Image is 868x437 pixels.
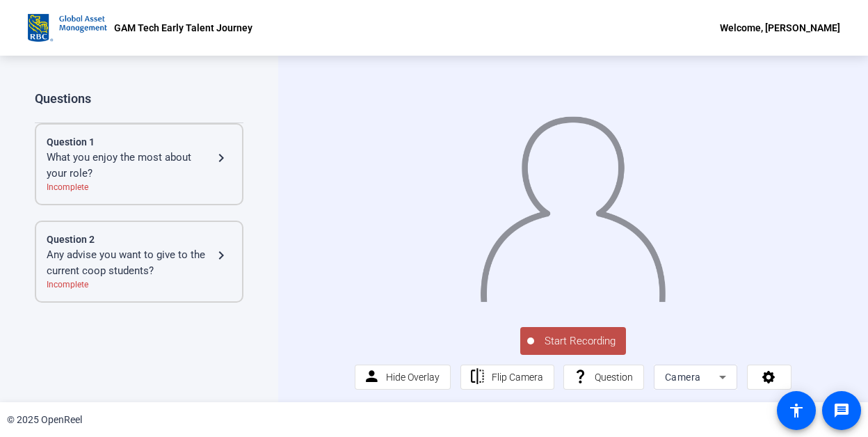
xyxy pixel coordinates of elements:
[47,278,232,291] div: Incomplete
[460,365,554,390] button: Flip Camera
[563,365,644,390] button: Question
[47,135,232,150] div: Question 1
[35,90,243,107] div: Questions
[720,19,840,36] div: Welcome, [PERSON_NAME]
[47,150,213,181] div: What you enjoy the most about your role?
[479,105,667,301] img: overlay
[665,372,701,383] span: Camera
[520,327,626,355] button: Start Recording
[386,372,440,383] span: Hide Overlay
[114,19,252,36] p: GAM Tech Early Talent Journey
[213,247,230,264] mat-icon: navigate_next
[534,333,626,349] span: Start Recording
[595,372,633,383] span: Question
[213,150,230,166] mat-icon: navigate_next
[363,368,380,386] mat-icon: person
[47,232,232,247] div: Question 2
[47,181,232,193] div: Incomplete
[469,368,486,386] mat-icon: flip
[492,372,543,383] span: Flip Camera
[572,368,589,386] mat-icon: question_mark
[28,14,107,42] img: OpenReel logo
[833,402,850,419] mat-icon: message
[355,365,451,390] button: Hide Overlay
[47,247,213,278] div: Any advise you want to give to the current coop students?
[7,413,82,427] div: © 2025 OpenReel
[788,402,805,419] mat-icon: accessibility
